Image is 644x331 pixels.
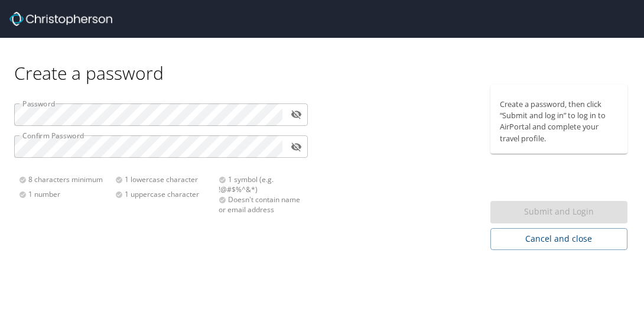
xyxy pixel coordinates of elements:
[287,105,305,124] button: toggle password visibility
[219,194,301,215] div: Doesn't contain name or email address
[287,138,305,156] button: toggle password visibility
[19,174,115,184] div: 8 characters minimum
[115,189,212,199] div: 1 uppercase character
[115,174,212,184] div: 1 lowercase character
[500,232,619,246] span: Cancel and close
[490,228,628,250] button: Cancel and close
[219,174,301,194] div: 1 symbol (e.g. !@#$%^&*)
[9,12,112,26] img: Christopherson_logo_rev.png
[14,38,630,85] div: Create a password
[500,99,619,144] p: Create a password, then click “Submit and log in” to log in to AirPortal and complete your travel...
[19,189,115,199] div: 1 number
